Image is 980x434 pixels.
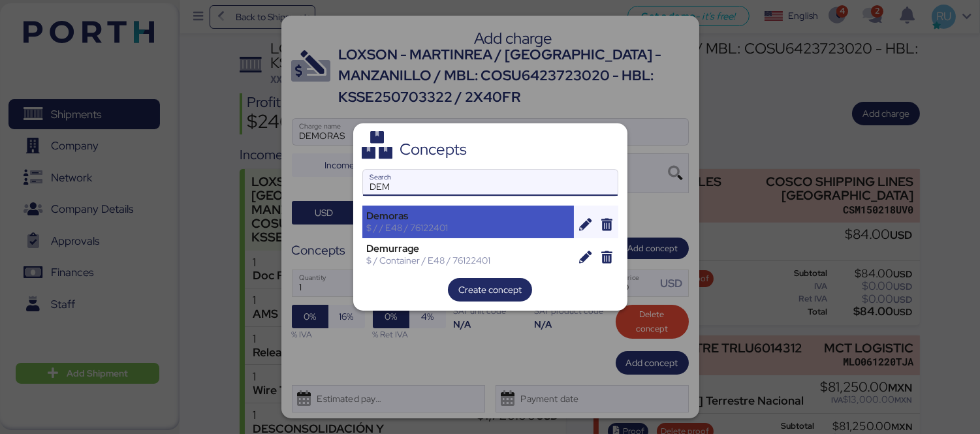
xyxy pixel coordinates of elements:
div: $ / Container / E48 / 76122401 [367,255,570,266]
div: $ / / E48 / 76122401 [367,222,570,234]
button: Create concept [448,278,532,302]
div: Demurrage [367,243,570,255]
input: Search [363,170,618,196]
span: Create concept [458,282,522,298]
div: Demoras [367,210,570,222]
div: Concepts [400,144,467,155]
